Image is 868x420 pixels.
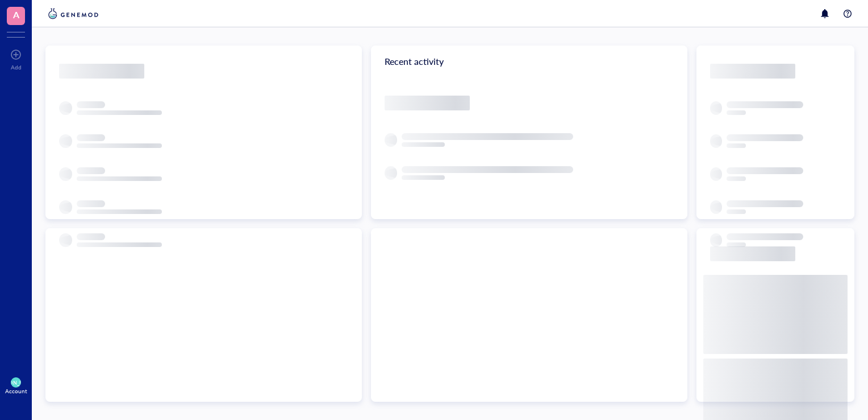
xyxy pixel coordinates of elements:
[5,388,27,394] div: Account
[45,7,101,20] img: genemod-logo
[11,64,22,71] div: Add
[371,46,687,77] div: Recent activity
[13,7,19,22] span: A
